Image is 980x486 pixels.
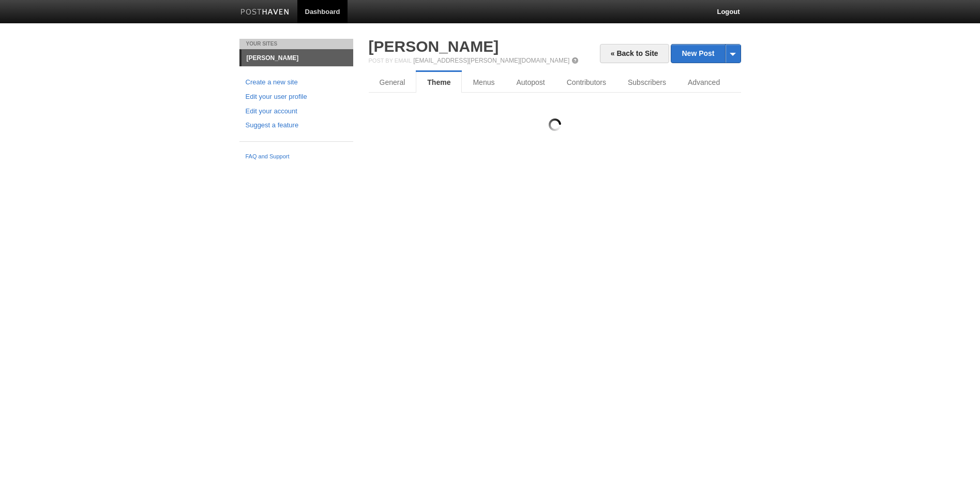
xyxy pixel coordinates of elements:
a: Theme [416,72,462,93]
a: [PERSON_NAME] [369,38,499,55]
a: Create a new site [246,77,347,88]
a: Contributors [556,72,617,93]
a: Advanced [677,72,731,93]
a: Edit your user profile [246,92,347,102]
img: loading.gif [549,119,561,131]
a: [EMAIL_ADDRESS][PERSON_NAME][DOMAIN_NAME] [413,57,569,64]
a: Suggest a feature [246,120,347,131]
a: Menus [462,72,505,93]
img: Posthaven-bar [240,9,290,17]
a: Autopost [505,72,555,93]
a: « Back to Site [600,44,669,63]
a: New Post [671,45,740,63]
li: Your Sites [239,39,353,49]
a: Subscribers [617,72,677,93]
a: General [369,72,416,93]
span: Post by Email [369,57,412,64]
a: [PERSON_NAME] [242,50,353,66]
a: FAQ and Support [246,152,347,161]
a: Edit your account [246,106,347,117]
